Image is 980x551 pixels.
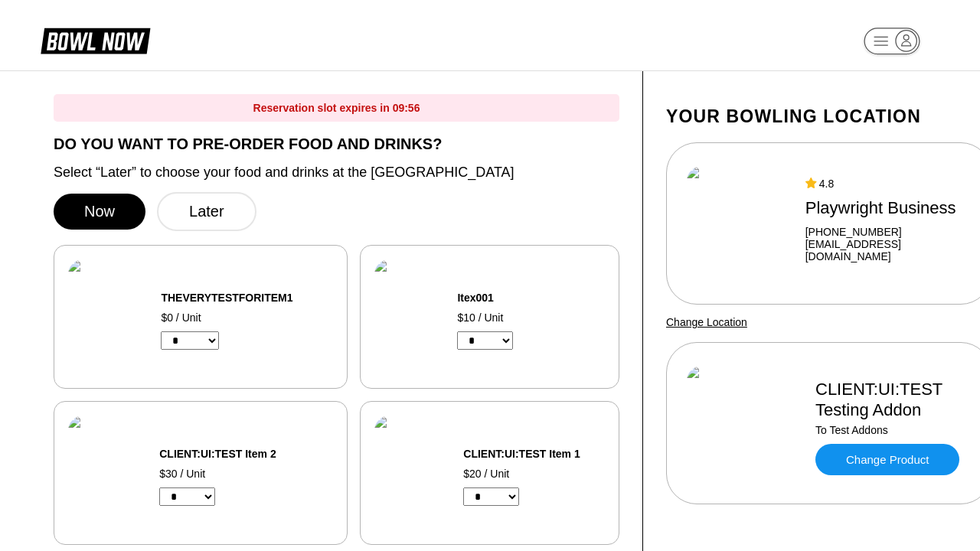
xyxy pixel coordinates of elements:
img: THEVERYTESTFORITEM1 [68,259,142,374]
div: $0 / Unit [161,311,333,324]
img: CLIENT:UI:TEST Item 2 [68,416,141,530]
label: Select “Later” to choose your food and drinks at the [GEOGRAPHIC_DATA] [54,164,619,181]
img: CLIENT:UI:TEST Item 1 [374,416,445,530]
a: [EMAIL_ADDRESS][DOMAIN_NAME] [805,238,971,262]
div: Reservation slot expires in 09:56 [54,94,619,122]
label: DO YOU WANT TO PRE-ORDER FOOD AND DRINKS? [54,135,619,152]
div: THEVERYTESTFORITEM1 [161,292,333,304]
button: Now [54,194,145,230]
div: [PHONE_NUMBER] [805,226,971,238]
a: Change Product [815,444,959,475]
div: Playwright Business [805,197,971,218]
div: Itex001 [457,292,563,304]
div: $10 / Unit [457,311,563,324]
a: Change Location [666,316,747,328]
div: CLIENT:UI:TEST Testing Addon [815,379,971,420]
div: To Test Addons [815,424,971,436]
button: Later [157,192,256,231]
img: Playwright Business [687,166,792,281]
div: CLIENT:UI:TEST Item 2 [159,448,318,460]
img: CLIENT:UI:TEST Testing Addon [687,366,802,481]
div: 4.8 [805,178,971,190]
div: $30 / Unit [159,468,318,480]
div: CLIENT:UI:TEST Item 1 [463,448,605,460]
img: Itex001 [374,259,439,374]
div: $20 / Unit [463,468,605,480]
